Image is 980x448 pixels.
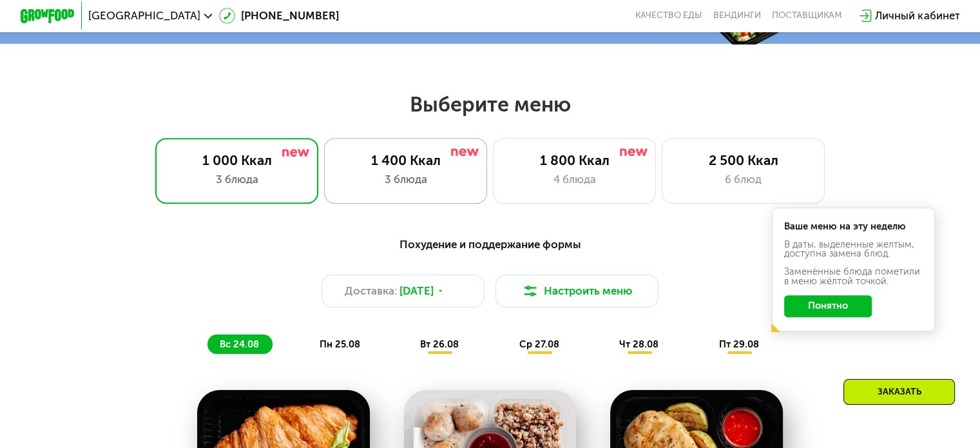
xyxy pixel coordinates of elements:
[338,152,473,168] div: 1 400 Ккал
[44,92,937,117] h2: Выберите меню
[399,283,434,299] span: [DATE]
[338,171,473,188] div: 3 блюда
[495,275,659,307] button: Настроить меню
[619,338,658,350] span: чт 28.08
[784,240,923,259] div: В даты, выделенные желтым, доступна замена блюд.
[772,10,842,21] div: поставщикам
[784,267,923,286] div: Заменённые блюда пометили в меню жёлтой точкой.
[635,10,702,21] a: Качество еды
[169,152,304,168] div: 1 000 Ккал
[88,10,200,21] span: [GEOGRAPHIC_DATA]
[676,152,811,168] div: 2 500 Ккал
[843,379,955,405] div: Заказать
[875,8,959,24] div: Личный кабинет
[420,338,459,350] span: вт 26.08
[676,171,811,188] div: 6 блюд
[519,338,559,350] span: ср 27.08
[169,171,304,188] div: 3 блюда
[345,283,397,299] span: Доставка:
[784,295,872,317] button: Понятно
[507,171,642,188] div: 4 блюда
[507,152,642,168] div: 1 800 Ккал
[220,338,259,350] span: вс 24.08
[713,10,761,21] a: Вендинги
[87,236,893,253] div: Похудение и поддержание формы
[320,338,360,350] span: пн 25.08
[219,8,339,24] a: [PHONE_NUMBER]
[784,222,923,231] div: Ваше меню на эту неделю
[719,338,759,350] span: пт 29.08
